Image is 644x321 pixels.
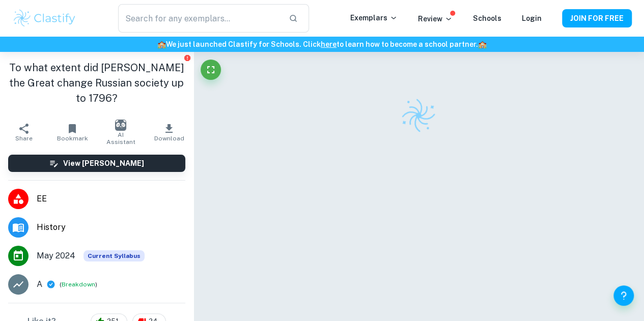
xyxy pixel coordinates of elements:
button: Help and Feedback [613,285,634,306]
span: Share [15,135,33,142]
img: Clastify logo [398,95,440,137]
p: A [37,278,42,290]
span: 🏫 [157,40,166,48]
a: Schools [473,14,501,22]
span: Bookmark [57,135,88,142]
span: AI Assistant [103,131,139,145]
span: History [37,221,185,234]
button: AI Assistant [97,118,145,147]
div: This exemplar is based on the current syllabus. Feel free to refer to it for inspiration/ideas wh... [83,250,145,261]
p: Review [418,13,453,24]
span: May 2024 [37,250,75,262]
span: EE [37,193,185,205]
a: Login [522,14,542,22]
button: JOIN FOR FREE [562,9,632,27]
h1: To what extent did [PERSON_NAME] the Great change Russian society up to 1796? [8,60,185,106]
img: Clastify logo [12,8,77,28]
h6: View [PERSON_NAME] [63,158,144,169]
button: Breakdown [62,280,95,289]
span: Download [154,135,184,142]
span: Current Syllabus [83,250,145,261]
img: AI Assistant [115,120,126,131]
button: Download [145,118,193,147]
span: ( ) [60,280,97,289]
button: Report issue [184,54,191,62]
a: here [321,40,337,48]
button: View [PERSON_NAME] [8,155,185,172]
h6: We just launched Clastify for Schools. Click to learn how to become a school partner. [2,39,642,50]
span: 🏫 [478,40,487,48]
button: Bookmark [48,118,97,147]
input: Search for any exemplars... [118,4,281,33]
button: Fullscreen [201,60,221,80]
p: Exemplars [350,12,398,23]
